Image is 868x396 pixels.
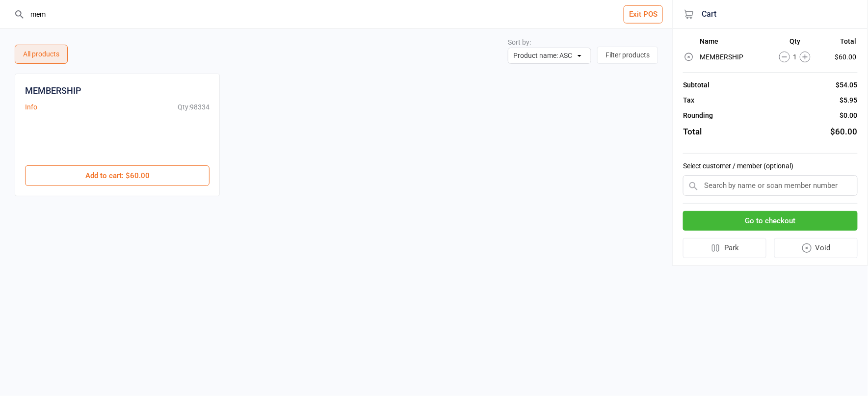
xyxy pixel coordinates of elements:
[840,95,858,106] div: $5.95
[767,52,823,62] div: 1
[683,175,858,196] input: Search by name or scan member number
[683,95,694,106] div: Tax
[831,126,858,138] div: $60.00
[683,238,766,258] button: Park
[840,110,858,121] div: $0.00
[700,37,765,49] th: Name
[624,5,663,24] button: Exit POS
[597,47,658,64] button: Filter products
[25,165,210,186] button: Add to cart: $60.00
[683,126,702,138] div: Total
[824,50,857,64] td: $60.00
[178,102,210,112] div: Qty: 98334
[774,238,858,258] button: Void
[683,161,858,171] label: Select customer / member (optional)
[508,38,531,46] label: Sort by:
[683,80,710,90] div: Subtotal
[824,37,857,49] th: Total
[683,110,713,121] div: Rounding
[836,80,858,90] div: $54.05
[15,45,68,64] div: All products
[683,211,858,231] button: Go to checkout
[767,37,823,49] th: Qty
[700,50,765,64] td: MEMBERSHIP
[25,84,81,97] div: MEMBERSHIP
[25,102,37,112] button: Info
